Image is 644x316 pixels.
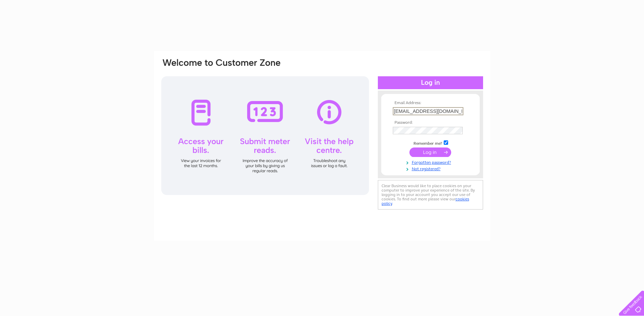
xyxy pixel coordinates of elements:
[391,101,470,105] th: Email Address:
[393,165,470,172] a: Not registered?
[409,147,451,157] input: Submit
[391,139,470,146] td: Remember me?
[378,180,483,210] div: Clear Business would like to place cookies on your computer to improve your experience of the sit...
[382,197,469,206] a: cookies policy
[393,159,470,165] a: Forgotten password?
[391,120,470,125] th: Password:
